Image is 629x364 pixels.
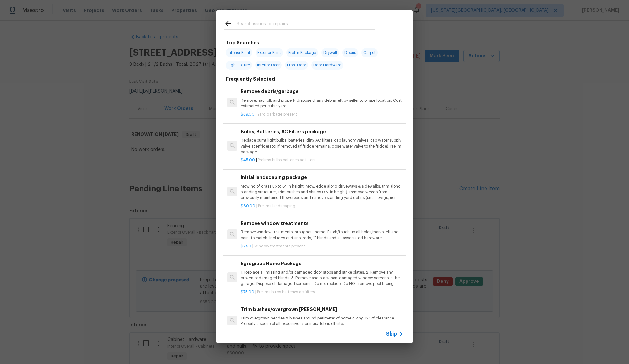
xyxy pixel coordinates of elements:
[255,61,282,70] span: Interior Door
[241,229,403,241] p: Remove window treatments throughout home. Patch/touch up all holes/marks left and paint to match....
[241,203,403,209] p: |
[257,290,315,294] span: Prelims bulbs batteries ac filters
[241,112,255,116] span: $39.00
[241,316,403,327] p: Trim overgrown hegdes & bushes around perimeter of home giving 12" of clearance. Properly dispose...
[241,138,403,155] p: Replace burnt light bulbs, batteries, dirty AC filters, cap laundry valves, cap water supply valv...
[342,48,358,57] span: Debris
[321,48,339,57] span: Drywall
[241,98,403,109] p: Remove, haul off, and properly dispose of any debris left by seller to offsite location. Cost est...
[241,244,251,248] span: $7.50
[386,331,397,337] span: Skip
[241,88,403,95] h6: Remove debris/garbage
[237,20,375,29] input: Search issues or repairs
[241,184,403,200] p: Mowing of grass up to 6" in height. Mow, edge along driveways & sidewalks, trim along standing st...
[241,220,403,227] h6: Remove window treatments
[241,290,254,294] span: $75.00
[285,61,308,70] span: Front Door
[258,204,295,208] span: Prelims landscaping
[241,158,255,162] span: $45.00
[256,48,283,57] span: Exterior Paint
[241,157,403,163] p: |
[311,61,343,70] span: Door Hardware
[241,112,403,117] p: |
[286,48,318,57] span: Prelim Package
[226,75,275,82] h6: Frequently Selected
[241,174,403,181] h6: Initial landscaping package
[226,39,259,46] h6: Top Searches
[241,204,255,208] span: $60.00
[361,48,378,57] span: Carpet
[226,61,252,70] span: Light Fixture
[241,260,403,267] h6: Egregious Home Package
[226,48,252,57] span: Interior Paint
[241,270,403,286] p: 1. Replace all missing and/or damaged door stops and strike plates. 2. Remove any broken or damag...
[257,112,297,116] span: Yard garbage present
[254,244,305,248] span: Window treatments present
[258,158,315,162] span: Prelims bulbs batteries ac filters
[241,244,403,249] p: |
[241,128,403,135] h6: Bulbs, Batteries, AC Filters package
[241,306,403,313] h6: Trim bushes/overgrown [PERSON_NAME]
[241,289,403,295] p: |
